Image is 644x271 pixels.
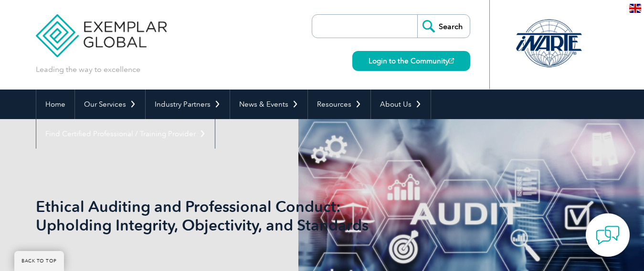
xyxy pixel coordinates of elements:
[36,64,140,75] p: Leading the way to excellence
[352,51,470,71] a: Login to the Community
[417,15,470,38] input: Search
[36,119,215,149] a: Find Certified Professional / Training Provider
[230,90,307,119] a: News & Events
[75,90,145,119] a: Our Services
[629,4,641,13] img: en
[14,251,64,271] a: BACK TO TOP
[36,90,74,119] a: Home
[36,197,402,234] h1: Ethical Auditing and Professional Conduct: Upholding Integrity, Objectivity, and Standards
[146,90,230,119] a: Industry Partners
[371,90,431,119] a: About Us
[596,223,620,247] img: contact-chat.png
[449,58,454,63] img: open_square.png
[308,90,370,119] a: Resources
